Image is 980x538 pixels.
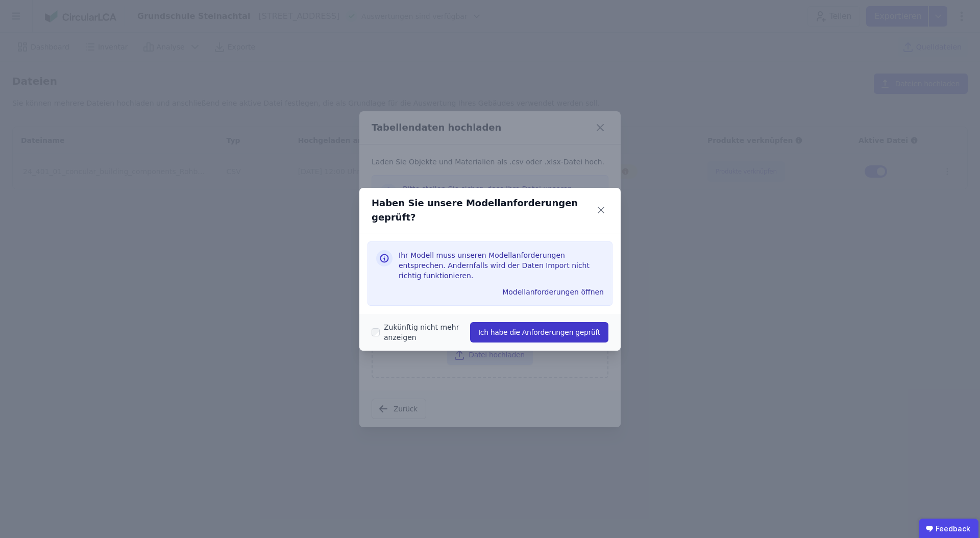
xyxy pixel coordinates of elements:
[372,196,594,225] div: Haben Sie unsere Modellanforderungen geprüft?
[380,322,470,343] label: Zukünftig nicht mehr anzeigen
[498,284,608,300] button: Modellanforderungen öffnen
[399,250,604,281] h3: Ihr Modell muss unseren Modellanforderungen entsprechen. Andernfalls wird der Daten Import nicht ...
[470,322,608,343] button: Ich habe die Anforderungen geprüft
